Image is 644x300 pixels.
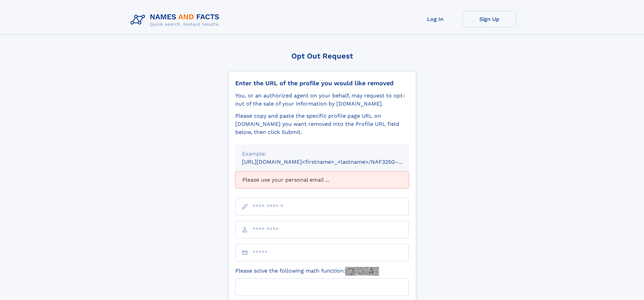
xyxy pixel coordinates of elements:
div: Please copy and paste the specific profile page URL on [DOMAIN_NAME] you want removed into the Pr... [235,112,409,136]
label: Please solve the following math function: [235,267,379,276]
small: [URL][DOMAIN_NAME]<firstname>_<lastname>/NAF325G-xxxxxxxx [242,159,422,165]
div: You, or an authorized agent on your behalf, may request to opt-out of the sale of your informatio... [235,92,409,108]
a: Log In [408,11,462,27]
div: Example: [242,150,402,158]
div: Enter the URL of the profile you would like removed [235,79,409,87]
img: Logo Names and Facts [128,11,225,29]
a: Sign Up [462,11,517,27]
div: Please use your personal email ... [235,171,409,188]
div: Opt Out Request [228,52,416,60]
